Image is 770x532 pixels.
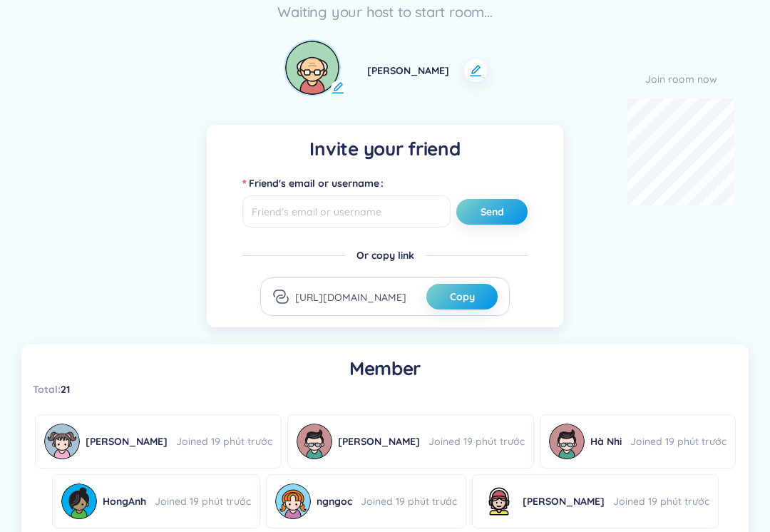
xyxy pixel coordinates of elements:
[317,493,352,509] span: ngngoc
[297,424,332,459] img: avatar
[358,53,458,88] div: [PERSON_NAME]
[428,434,525,449] div: Joined 19 phút trước
[630,434,727,449] div: Joined 19 phút trước
[361,493,457,509] div: Joined 19 phút trước
[155,493,251,509] div: Joined 19 phút trước
[176,434,272,449] div: Joined 19 phút trước
[426,284,498,310] button: Copy
[61,382,70,397] span: 21
[218,136,552,162] h1: Invite your friend
[349,356,421,382] h1: Member
[456,199,528,225] button: Send
[33,382,61,397] span: Total :
[277,2,492,22] div: Waiting your host to start room...
[613,493,709,509] div: Joined 19 phút trước
[481,484,517,519] img: avatar
[275,484,311,519] img: avatar
[549,424,585,459] img: avatar
[338,434,420,449] span: [PERSON_NAME]
[450,290,475,304] span: Copy
[242,172,389,195] label: Friend's email or username
[523,493,605,509] span: [PERSON_NAME]
[61,484,97,519] img: avatar
[285,41,339,95] img: avatar
[103,493,146,509] span: HongAnh
[345,245,426,266] div: Or copy link
[44,424,80,459] img: avatar
[481,205,504,219] span: Send
[295,290,406,304] div: [URL][DOMAIN_NAME]
[86,434,168,449] span: [PERSON_NAME]
[590,434,622,449] span: Hà Nhi
[242,195,451,227] input: Friend's email or username
[627,71,734,87] div: Join room now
